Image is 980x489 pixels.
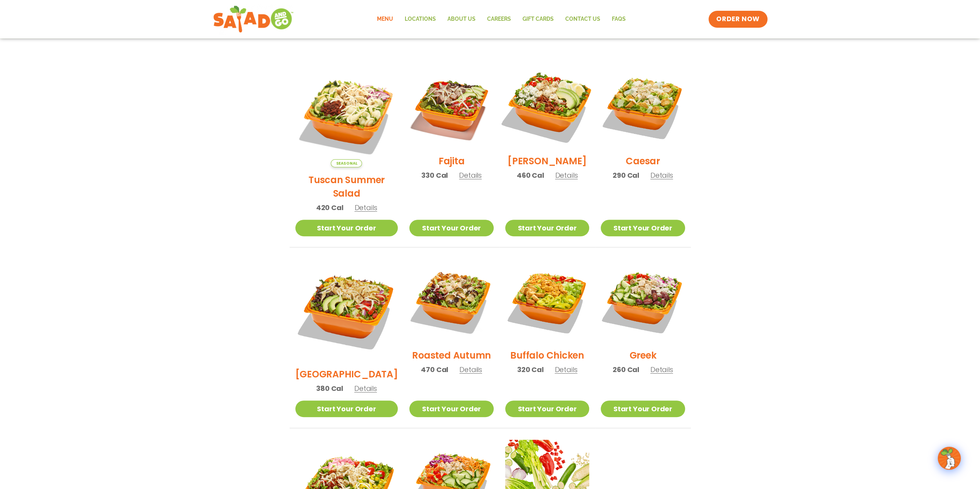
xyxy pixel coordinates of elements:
span: 290 Cal [613,170,639,180]
a: Careers [481,10,517,28]
span: 380 Cal [316,383,343,394]
span: 470 Cal [421,364,448,375]
img: Product photo for Cobb Salad [498,57,596,156]
a: Start Your Order [295,401,398,417]
a: Start Your Order [601,220,685,236]
a: FAQs [606,10,632,28]
h2: [PERSON_NAME] [508,154,587,168]
img: Product photo for Tuscan Summer Salad [295,65,398,167]
a: ORDER NOW [709,11,767,28]
span: 460 Cal [517,170,544,180]
img: Product photo for Buffalo Chicken Salad [505,259,589,343]
img: Product photo for Greek Salad [601,259,685,343]
h2: Caesar [626,154,660,168]
span: Details [554,365,577,374]
a: Contact Us [560,10,606,28]
a: Start Your Order [505,401,589,417]
span: 330 Cal [421,170,448,180]
img: Product photo for BBQ Ranch Salad [295,259,398,362]
span: Details [459,170,482,180]
span: 260 Cal [613,364,639,375]
span: Details [459,365,482,374]
span: ORDER NOW [716,15,759,24]
img: Product photo for Fajita Salad [409,65,493,149]
a: Menu [371,10,399,28]
span: 320 Cal [517,364,544,375]
a: Start Your Order [295,220,398,236]
span: Seasonal [331,159,362,167]
h2: Tuscan Summer Salad [295,173,398,200]
img: wpChatIcon [938,447,960,469]
a: About Us [442,10,481,28]
img: new-SAG-logo-768×292 [213,4,294,35]
h2: Buffalo Chicken [510,349,584,362]
a: Locations [399,10,442,28]
h2: Greek [629,349,656,362]
a: Start Your Order [601,401,685,417]
a: Start Your Order [409,220,493,236]
h2: [GEOGRAPHIC_DATA] [295,367,398,381]
span: 420 Cal [316,202,343,213]
h2: Roasted Autumn [412,349,491,362]
span: Details [650,365,673,374]
span: Details [354,384,377,393]
a: Start Your Order [505,220,589,236]
span: Details [555,170,578,180]
h2: Fajita [439,154,465,168]
nav: Menu [371,10,632,28]
span: Details [354,203,377,212]
a: GIFT CARDS [517,10,560,28]
img: Product photo for Caesar Salad [601,65,685,149]
a: Start Your Order [409,401,493,417]
img: Product photo for Roasted Autumn Salad [409,259,493,343]
span: Details [650,170,673,180]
